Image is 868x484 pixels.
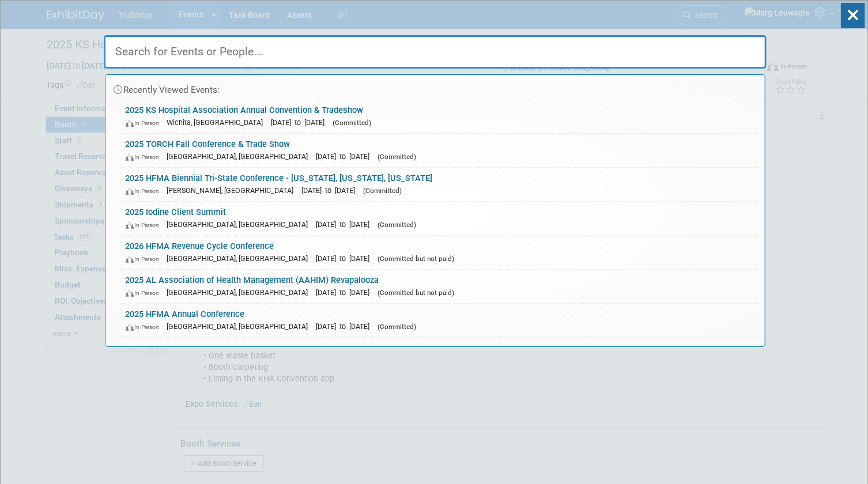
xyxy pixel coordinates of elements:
[378,289,455,297] span: (Committed but not paid)
[167,220,314,229] span: [GEOGRAPHIC_DATA], [GEOGRAPHIC_DATA]
[126,221,165,229] span: In-Person
[167,254,314,263] span: [GEOGRAPHIC_DATA], [GEOGRAPHIC_DATA]
[126,255,165,263] span: In-Person
[316,220,376,229] span: [DATE] to [DATE]
[126,289,165,297] span: In-Person
[120,304,759,337] a: 2025 HFMA Annual Conference In-Person [GEOGRAPHIC_DATA], [GEOGRAPHIC_DATA] [DATE] to [DATE] (Comm...
[126,153,165,161] span: In-Person
[126,187,165,195] span: In-Person
[167,152,314,161] span: [GEOGRAPHIC_DATA], [GEOGRAPHIC_DATA]
[167,322,314,331] span: [GEOGRAPHIC_DATA], [GEOGRAPHIC_DATA]
[316,152,376,161] span: [DATE] to [DATE]
[104,35,767,69] input: Search for Events or People...
[316,254,376,263] span: [DATE] to [DATE]
[120,134,759,167] a: 2025 TORCH Fall Conference & Trade Show In-Person [GEOGRAPHIC_DATA], [GEOGRAPHIC_DATA] [DATE] to ...
[120,236,759,269] a: 2026 HFMA Revenue Cycle Conference In-Person [GEOGRAPHIC_DATA], [GEOGRAPHIC_DATA] [DATE] to [DATE...
[378,221,417,229] span: (Committed)
[126,323,165,331] span: In-Person
[333,119,372,127] span: (Committed)
[120,168,759,201] a: 2025 HFMA Biennial Tri-State Conference - [US_STATE], [US_STATE], [US_STATE] In-Person [PERSON_NA...
[120,270,759,303] a: 2025 AL Association of Health Management (AAHIM) Revapalooza In-Person [GEOGRAPHIC_DATA], [GEOGRA...
[120,100,759,133] a: 2025 KS Hospital Association Annual Convention & Tradeshow In-Person Wichita, [GEOGRAPHIC_DATA] [...
[316,322,376,331] span: [DATE] to [DATE]
[126,119,165,127] span: In-Person
[302,186,361,195] span: [DATE] to [DATE]
[111,75,759,100] div: Recently Viewed Events:
[364,187,402,195] span: (Committed)
[167,118,269,127] span: Wichita, [GEOGRAPHIC_DATA]
[167,186,300,195] span: [PERSON_NAME], [GEOGRAPHIC_DATA]
[378,323,417,331] span: (Committed)
[271,118,331,127] span: [DATE] to [DATE]
[378,153,417,161] span: (Committed)
[120,202,759,235] a: 2025 Iodine Client Summit In-Person [GEOGRAPHIC_DATA], [GEOGRAPHIC_DATA] [DATE] to [DATE] (Commit...
[378,255,455,263] span: (Committed but not paid)
[167,288,314,297] span: [GEOGRAPHIC_DATA], [GEOGRAPHIC_DATA]
[316,288,376,297] span: [DATE] to [DATE]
